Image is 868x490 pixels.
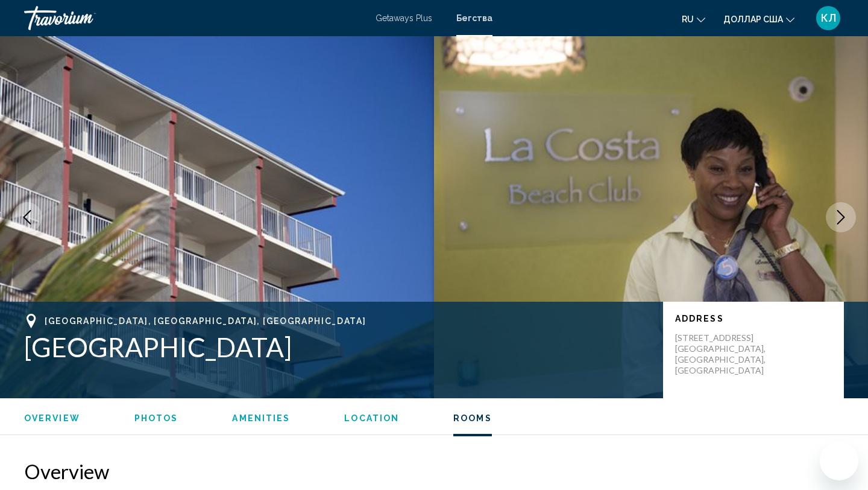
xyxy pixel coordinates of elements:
[344,413,399,424] button: Location
[344,413,399,423] span: Location
[723,10,794,28] button: Изменить валюту
[12,202,42,232] button: Previous image
[820,442,858,480] iframe: Кнопка запуска окна обмена сообщениями
[826,202,856,232] button: Next image
[24,413,80,423] span: Overview
[134,413,178,423] span: Photos
[682,14,694,24] font: ru
[24,6,363,30] a: Травориум
[453,413,492,424] button: Rooms
[675,332,772,376] p: [STREET_ADDRESS] [GEOGRAPHIC_DATA], [GEOGRAPHIC_DATA], [GEOGRAPHIC_DATA]
[134,413,178,424] button: Photos
[813,5,844,31] button: Меню пользователя
[24,331,651,363] h1: [GEOGRAPHIC_DATA]
[232,413,290,424] button: Amenities
[45,316,366,326] span: [GEOGRAPHIC_DATA], [GEOGRAPHIC_DATA], [GEOGRAPHIC_DATA]
[821,11,836,24] font: КЛ
[376,13,432,23] a: Getaways Plus
[675,314,832,323] p: Address
[723,14,783,24] font: доллар США
[682,10,705,28] button: Изменить язык
[453,413,492,423] span: Rooms
[24,413,80,424] button: Overview
[232,413,290,423] span: Amenities
[456,13,492,23] a: Бегства
[24,459,844,483] h2: Overview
